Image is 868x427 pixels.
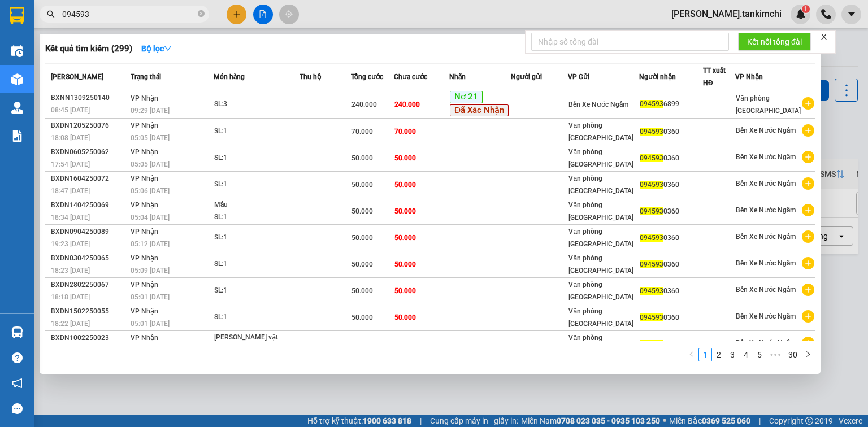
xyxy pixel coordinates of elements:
[51,332,127,344] div: BXDN1002250023
[351,154,373,162] span: 50.000
[766,348,784,361] span: •••
[394,260,416,268] span: 50.000
[568,254,633,274] span: Văn phòng [GEOGRAPHIC_DATA]
[802,204,814,216] span: plus-circle
[785,348,801,361] a: 30
[698,348,712,361] li: 1
[713,348,725,361] a: 2
[131,134,170,142] span: 05:05 [DATE]
[735,73,763,81] span: VP Nhận
[394,181,416,189] span: 50.000
[131,228,158,236] span: VP Nhận
[394,313,416,321] span: 50.000
[214,258,299,271] div: SL: 1
[685,348,698,361] li: Previous Page
[685,348,698,361] button: left
[640,152,702,164] div: 0360
[805,351,811,358] span: right
[802,257,814,269] span: plus-circle
[51,120,127,132] div: BXDN1205250076
[131,281,158,289] span: VP Nhận
[640,340,663,348] span: 094593
[51,187,90,195] span: 18:47 [DATE]
[736,180,796,188] span: Bến Xe Nước Ngầm
[131,187,170,195] span: 05:06 [DATE]
[51,134,90,142] span: 18:08 [DATE]
[753,348,766,361] li: 5
[51,267,90,274] span: 18:23 [DATE]
[214,232,299,244] div: SL: 1
[568,281,633,301] span: Văn phòng [GEOGRAPHIC_DATA]
[739,348,753,361] li: 4
[820,33,828,41] span: close
[131,107,170,115] span: 09:29 [DATE]
[568,148,633,168] span: Văn phòng [GEOGRAPHIC_DATA]
[747,36,802,48] span: Kết nối tổng đài
[640,313,663,321] span: 094593
[394,340,416,348] span: 50.000
[640,128,663,136] span: 094593
[394,287,416,295] span: 50.000
[753,348,766,361] a: 5
[214,311,299,324] div: SL: 1
[214,98,299,111] div: SL: 3
[802,310,814,323] span: plus-circle
[568,101,628,108] span: Bến Xe Nước Ngầm
[51,306,127,317] div: BXDN1502250055
[198,9,205,20] span: close-circle
[688,351,695,358] span: left
[802,230,814,243] span: plus-circle
[10,7,24,24] img: logo-vxr
[736,233,796,241] span: Bến Xe Nước Ngầm
[394,101,420,108] span: 240.000
[640,338,702,350] div: 0360
[351,128,373,136] span: 70.000
[198,10,205,17] span: close-circle
[131,213,170,221] span: 05:04 [DATE]
[12,403,23,414] span: message
[640,126,702,138] div: 0360
[11,45,23,57] img: warehouse-icon
[131,254,158,262] span: VP Nhận
[766,348,784,361] li: Next 5 Pages
[726,348,739,361] li: 3
[640,154,663,162] span: 094593
[132,40,181,58] button: Bộ lọcdown
[511,73,542,81] span: Người gửi
[300,73,321,81] span: Thu hộ
[351,260,373,268] span: 50.000
[394,154,416,162] span: 50.000
[450,91,483,103] span: Nơ 21
[131,160,170,168] span: 05:05 [DATE]
[131,148,158,156] span: VP Nhận
[802,151,814,163] span: plus-circle
[351,234,373,242] span: 50.000
[51,320,90,328] span: 18:22 [DATE]
[802,97,814,110] span: plus-circle
[51,279,127,291] div: BXDN2802250067
[131,334,158,342] span: VP Nhận
[802,337,814,349] span: plus-circle
[640,285,702,297] div: 0360
[712,348,726,361] li: 2
[12,352,23,363] span: question-circle
[131,307,158,315] span: VP Nhận
[736,339,796,347] span: Bến Xe Nước Ngầm
[736,259,796,267] span: Bến Xe Nước Ngầm
[351,287,373,295] span: 50.000
[801,348,815,361] li: Next Page
[703,67,726,87] span: TT xuất HĐ
[394,207,416,215] span: 50.000
[214,125,299,138] div: SL: 1
[351,101,377,108] span: 240.000
[736,127,796,134] span: Bến Xe Nước Ngầm
[450,104,509,117] span: Đã Xác Nhận
[51,106,90,114] span: 08:45 [DATE]
[51,213,90,221] span: 18:34 [DATE]
[736,153,796,161] span: Bến Xe Nước Ngầm
[11,326,23,338] img: warehouse-icon
[51,226,127,238] div: BXDN0904250089
[784,348,801,361] li: 30
[568,307,633,328] span: Văn phòng [GEOGRAPHIC_DATA]
[394,73,427,81] span: Chưa cước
